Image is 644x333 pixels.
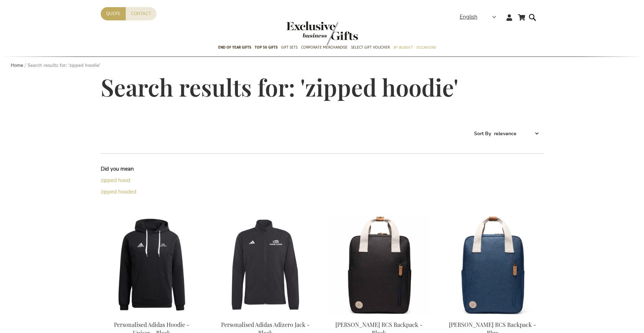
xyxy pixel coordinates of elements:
[393,44,413,51] span: By Budget
[351,44,390,51] span: Select Gift Voucher
[328,215,430,315] img: Sortino RCS Backpack - Black
[441,312,544,319] a: Sortino RCS Backpack - Blue
[101,177,130,184] a: zipped hood
[214,215,316,315] img: Personalised Adidas Adizero Jack - Black
[101,312,203,319] a: Personalised Adidas Hoodie - Unisex - Black
[255,44,278,51] span: TOP 50 Gifts
[286,21,358,45] img: Exclusive Business gifts logo
[460,13,501,21] div: English
[101,72,458,102] span: Search results for: 'zipped hoodie'
[416,44,435,51] span: Occasions
[28,62,100,69] strong: Search results for: 'zipped hoodie'
[101,165,211,173] dt: Did you mean
[101,215,203,315] img: Personalised Adidas Hoodie - Unisex - Black
[11,62,23,69] a: Home
[126,7,156,20] a: Contact
[101,188,136,195] a: zipped hooded
[441,215,544,315] img: Sortino RCS Backpack - Blue
[281,44,298,51] span: Gift Sets
[328,312,430,319] a: Sortino RCS Backpack - Black
[101,7,126,20] a: Quote
[474,130,491,137] label: Sort By
[460,13,478,21] span: English
[286,21,322,45] a: store logo
[214,312,316,319] a: Personalised Adidas Adizero Jack - Black
[218,44,251,51] span: End of year gifts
